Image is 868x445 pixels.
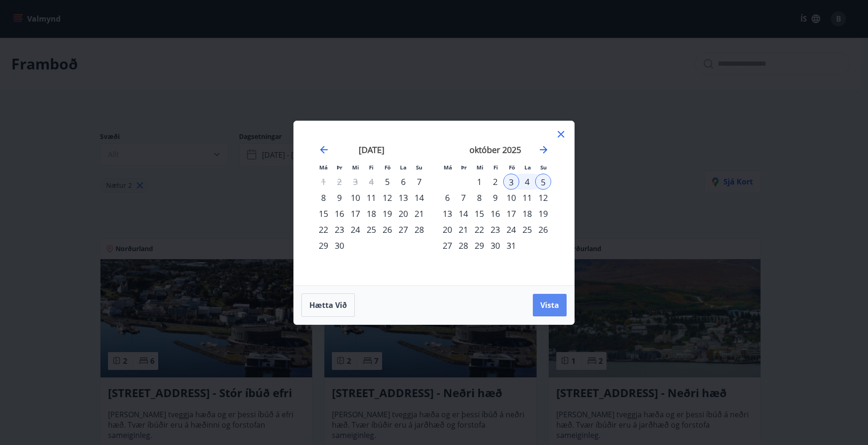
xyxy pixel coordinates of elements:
small: Þr [461,164,467,171]
small: Mi [352,164,359,171]
button: Hætta við [301,293,355,317]
div: 7 [411,174,427,190]
small: Su [416,164,422,171]
div: 23 [331,222,347,238]
td: Choose sunnudagur, 28. september 2025 as your check-in date. It’s available. [411,222,427,238]
div: 5 [535,174,551,190]
div: 20 [439,222,455,238]
td: Choose mánudagur, 20. október 2025 as your check-in date. It’s available. [439,222,455,238]
td: Choose miðvikudagur, 15. október 2025 as your check-in date. It’s available. [471,206,487,222]
td: Choose laugardagur, 13. september 2025 as your check-in date. It’s available. [395,190,411,206]
td: Selected. laugardagur, 4. október 2025 [519,174,535,190]
div: 12 [535,190,551,206]
td: Choose sunnudagur, 26. október 2025 as your check-in date. It’s available. [535,222,551,238]
td: Choose mánudagur, 8. september 2025 as your check-in date. It’s available. [315,190,331,206]
td: Choose laugardagur, 11. október 2025 as your check-in date. It’s available. [519,190,535,206]
div: 7 [455,190,471,206]
div: 22 [471,222,487,238]
div: Move backward to switch to the previous month. [318,144,330,155]
div: 21 [411,206,427,222]
td: Choose mánudagur, 13. október 2025 as your check-in date. It’s available. [439,206,455,222]
div: Calendar [305,132,563,274]
div: 29 [315,238,331,253]
td: Choose miðvikudagur, 1. október 2025 as your check-in date. It’s available. [471,174,487,190]
td: Not available. þriðjudagur, 2. september 2025 [331,174,347,190]
td: Choose laugardagur, 25. október 2025 as your check-in date. It’s available. [519,222,535,238]
div: 24 [503,222,519,238]
small: Fi [493,164,498,171]
td: Choose miðvikudagur, 24. september 2025 as your check-in date. It’s available. [347,222,363,238]
strong: október 2025 [469,144,521,155]
td: Choose laugardagur, 18. október 2025 as your check-in date. It’s available. [519,206,535,222]
div: 6 [395,174,411,190]
small: La [400,164,407,171]
td: Choose fimmtudagur, 2. október 2025 as your check-in date. It’s available. [487,174,503,190]
button: Vista [533,294,567,316]
td: Choose föstudagur, 31. október 2025 as your check-in date. It’s available. [503,238,519,253]
td: Choose miðvikudagur, 10. september 2025 as your check-in date. It’s available. [347,190,363,206]
small: Fö [384,164,391,171]
div: 11 [363,190,379,206]
td: Choose fimmtudagur, 9. október 2025 as your check-in date. It’s available. [487,190,503,206]
td: Not available. miðvikudagur, 3. september 2025 [347,174,363,190]
td: Choose þriðjudagur, 14. október 2025 as your check-in date. It’s available. [455,206,471,222]
td: Choose þriðjudagur, 28. október 2025 as your check-in date. It’s available. [455,238,471,253]
td: Choose mánudagur, 27. október 2025 as your check-in date. It’s available. [439,238,455,253]
div: 16 [487,206,503,222]
td: Choose sunnudagur, 12. október 2025 as your check-in date. It’s available. [535,190,551,206]
small: Fi [369,164,374,171]
div: 17 [503,206,519,222]
small: Mi [476,164,484,171]
div: 11 [519,190,535,206]
div: 2 [487,174,503,190]
div: 27 [439,238,455,253]
span: Hætta við [309,300,347,310]
div: 31 [503,238,519,253]
div: 14 [455,206,471,222]
small: Þr [337,164,342,171]
small: Fö [509,164,515,171]
div: 28 [411,222,427,238]
td: Choose sunnudagur, 19. október 2025 as your check-in date. It’s available. [535,206,551,222]
td: Choose föstudagur, 24. október 2025 as your check-in date. It’s available. [503,222,519,238]
td: Choose laugardagur, 20. september 2025 as your check-in date. It’s available. [395,206,411,222]
div: 8 [315,190,331,206]
div: 18 [363,206,379,222]
td: Choose laugardagur, 6. september 2025 as your check-in date. It’s available. [395,174,411,190]
div: 27 [395,222,411,238]
div: 10 [503,190,519,206]
td: Choose miðvikudagur, 8. október 2025 as your check-in date. It’s available. [471,190,487,206]
div: 24 [347,222,363,238]
div: 30 [331,238,347,253]
div: Move forward to switch to the next month. [538,144,549,155]
td: Choose þriðjudagur, 23. september 2025 as your check-in date. It’s available. [331,222,347,238]
td: Choose mánudagur, 29. september 2025 as your check-in date. It’s available. [315,238,331,253]
td: Choose sunnudagur, 14. september 2025 as your check-in date. It’s available. [411,190,427,206]
td: Choose þriðjudagur, 21. október 2025 as your check-in date. It’s available. [455,222,471,238]
td: Choose föstudagur, 5. september 2025 as your check-in date. It’s available. [379,174,395,190]
div: 12 [379,190,395,206]
td: Choose mánudagur, 22. september 2025 as your check-in date. It’s available. [315,222,331,238]
td: Choose fimmtudagur, 30. október 2025 as your check-in date. It’s available. [487,238,503,253]
td: Choose fimmtudagur, 16. október 2025 as your check-in date. It’s available. [487,206,503,222]
td: Choose miðvikudagur, 29. október 2025 as your check-in date. It’s available. [471,238,487,253]
div: 22 [315,222,331,238]
div: 26 [535,222,551,238]
div: 8 [471,190,487,206]
div: 19 [535,206,551,222]
div: 6 [439,190,455,206]
div: 29 [471,238,487,253]
td: Choose sunnudagur, 7. september 2025 as your check-in date. It’s available. [411,174,427,190]
div: 25 [519,222,535,238]
div: 25 [363,222,379,238]
td: Choose föstudagur, 17. október 2025 as your check-in date. It’s available. [503,206,519,222]
td: Choose föstudagur, 19. september 2025 as your check-in date. It’s available. [379,206,395,222]
div: 9 [487,190,503,206]
div: 13 [439,206,455,222]
div: 3 [503,174,519,190]
td: Choose þriðjudagur, 9. september 2025 as your check-in date. It’s available. [331,190,347,206]
td: Not available. mánudagur, 1. september 2025 [315,174,331,190]
div: 20 [395,206,411,222]
div: 19 [379,206,395,222]
td: Choose fimmtudagur, 25. september 2025 as your check-in date. It’s available. [363,222,379,238]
